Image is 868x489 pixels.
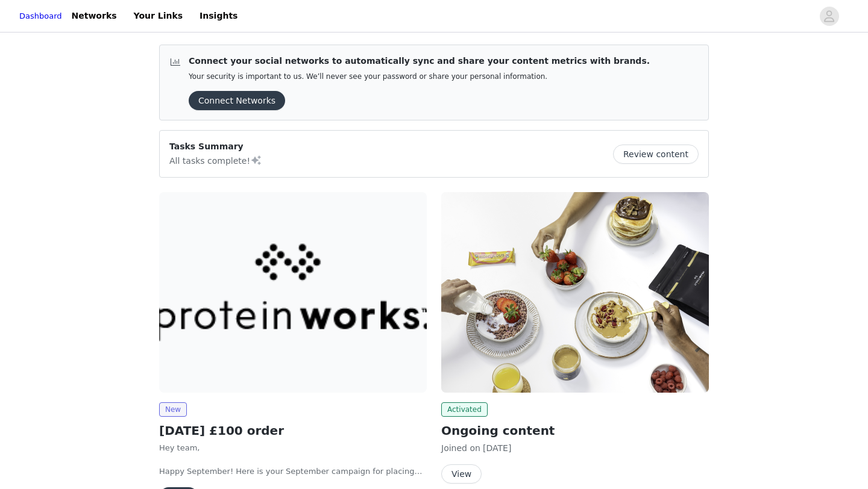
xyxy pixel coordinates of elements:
[169,140,262,153] p: Tasks Summary
[64,2,124,30] a: Networks
[189,55,650,67] p: Connect your social networks to automatically sync and share your content metrics with brands.
[823,7,835,26] div: avatar
[159,422,427,440] h2: [DATE] £100 order
[192,2,245,30] a: Insights
[441,443,480,453] span: Joined on
[127,2,190,30] a: Your Links
[441,422,709,440] h2: Ongoing content
[189,91,285,110] button: Connect Networks
[441,192,709,393] img: Protein Works
[441,402,488,417] span: Activated
[19,10,62,22] a: Dashboard
[189,72,650,81] p: Your security is important to us. We’ll never see your password or share your personal information.
[441,464,482,484] button: View
[159,442,427,454] p: Hey team,
[613,145,699,164] button: Review content
[441,470,482,479] a: View
[169,153,262,167] p: All tasks complete!
[159,192,427,393] img: Protein Works
[159,402,187,417] span: New
[483,443,511,453] span: [DATE]
[159,466,427,478] p: Happy September! Here is your September campaign for placing your orders this month. This is wher...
